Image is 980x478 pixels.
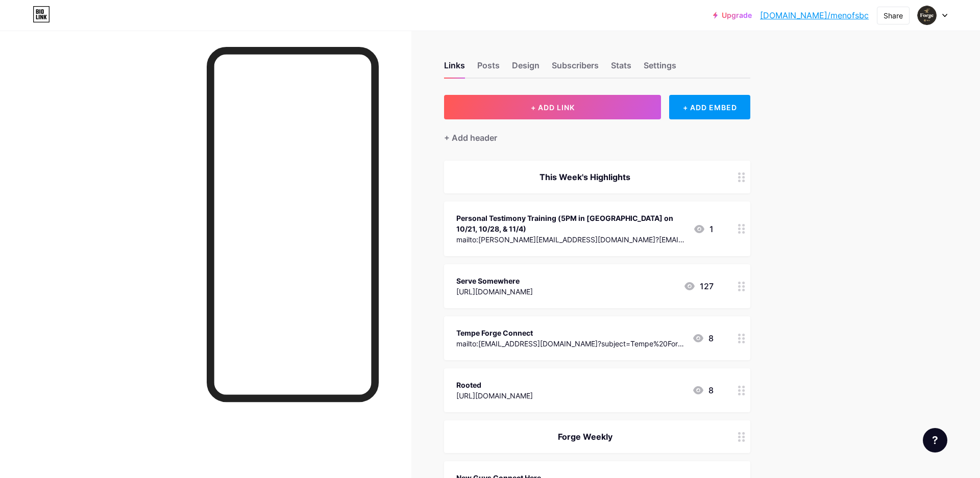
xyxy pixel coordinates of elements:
[456,286,533,297] div: [URL][DOMAIN_NAME]
[456,171,714,183] div: This Week's Highlights
[444,59,465,78] div: Links
[512,59,540,78] div: Design
[760,9,869,21] a: [DOMAIN_NAME]/menofsbc
[693,223,714,235] div: 1
[531,103,575,112] span: + ADD LINK
[456,380,533,390] div: Rooted
[692,384,714,396] div: 8
[456,213,685,234] div: Personal Testimony Training (5PM in [GEOGRAPHIC_DATA] on 10/21, 10/28, & 11/4)
[884,10,903,21] div: Share
[611,59,631,78] div: Stats
[456,390,533,401] div: [URL][DOMAIN_NAME]
[683,280,714,292] div: 127
[444,95,661,119] button: + ADD LINK
[917,6,937,25] img: menofsbc
[456,275,533,286] div: Serve Somewhere
[713,11,752,19] a: Upgrade
[669,95,750,119] div: + ADD EMBED
[552,59,599,78] div: Subscribers
[456,338,684,349] div: mailto:[EMAIL_ADDRESS][DOMAIN_NAME]?subject=Tempe%20Forge&body=Please%20provide%20your%20name%20a...
[692,332,714,344] div: 8
[456,234,685,245] div: mailto:[PERSON_NAME][EMAIL_ADDRESS][DOMAIN_NAME]?[EMAIL_ADDRESS][DOMAIN_NAME]&subject=Personal%20...
[644,59,676,78] div: Settings
[456,328,684,338] div: Tempe Forge Connect
[477,59,500,78] div: Posts
[456,431,714,443] div: Forge Weekly
[444,132,497,144] div: + Add header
